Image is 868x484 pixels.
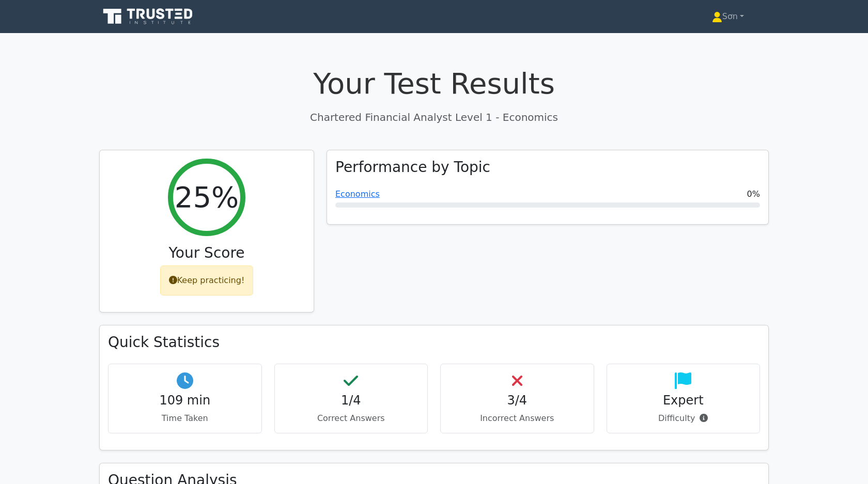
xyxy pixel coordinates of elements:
[615,393,752,408] h4: Expert
[283,412,420,425] p: Correct Answers
[108,244,305,262] h3: Your Score
[335,159,490,176] h3: Performance by Topic
[99,66,769,101] h1: Your Test Results
[335,189,380,199] a: Economics
[283,393,420,408] h4: 1/4
[449,393,585,408] h4: 3/4
[160,266,254,295] div: Keep practicing!
[175,180,239,214] h2: 25%
[747,188,760,200] span: 0%
[99,110,769,125] p: Chartered Financial Analyst Level 1 - Economics
[687,6,769,27] a: Sơn
[615,412,752,425] p: Difficulty
[108,334,760,351] h3: Quick Statistics
[449,412,585,425] p: Incorrect Answers
[117,393,253,408] h4: 109 min
[117,412,253,425] p: Time Taken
